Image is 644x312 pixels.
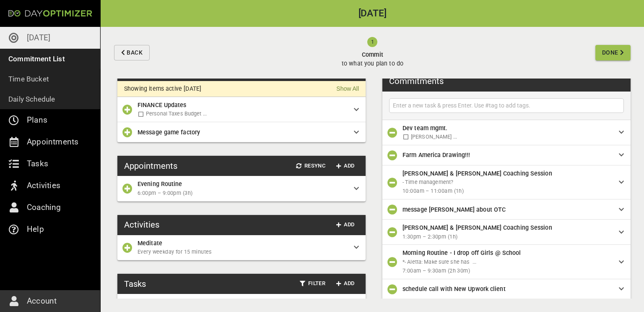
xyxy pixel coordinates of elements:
[138,248,347,257] span: Every weekday for 15 minutes
[27,294,57,308] p: Account
[124,218,159,231] h3: Activities
[382,220,631,245] div: [PERSON_NAME] & [PERSON_NAME] Coaching Session1:30pm – 2:30pm (1h)
[402,224,552,231] span: [PERSON_NAME] & [PERSON_NAME] Coaching Session
[138,240,162,246] span: Meditate
[382,279,631,299] div: schedule call with New Upwork client
[382,199,631,220] div: message [PERSON_NAME] about OTC
[402,152,470,158] span: Farm America Drawing!!!
[382,145,631,165] div: Farm America Drawing!!!
[402,286,506,292] span: schedule call with New Upwork client
[402,125,447,131] span: Dev team mgmt.
[332,160,359,173] button: Add
[335,279,356,288] span: Add
[342,59,403,68] p: to what you plan to do
[124,278,146,290] h3: Tasks
[117,235,366,260] div: MeditateEvery weekday for 15 minutes
[402,187,612,196] span: 10:00am – 11:00am (1h)
[595,45,631,60] button: Done
[124,85,166,92] p: Showing items
[138,189,347,198] span: 6:00pm – 9:00pm (3h)
[336,84,359,93] a: Show All
[27,223,44,236] p: Help
[8,73,49,85] p: Time Bucket
[382,165,631,199] div: [PERSON_NAME] & [PERSON_NAME] Coaching Session- Time management?10:00am – 11:00am (1h)
[27,179,60,192] p: Activities
[296,161,325,171] span: Resync
[117,97,366,122] div: FINANCE Updates Personal Taxes Budget ...
[27,201,61,214] p: Coaching
[138,102,187,108] span: FINANCE Updates
[402,206,506,213] span: message [PERSON_NAME] about OTC
[138,299,217,305] span: 1. Create a Commitment List
[602,47,618,58] span: Done
[138,181,182,187] span: Evening Routine
[382,120,631,145] div: Dev team mgmt. [PERSON_NAME] ...
[402,267,612,275] span: 7:00am – 9:30am (2h 30m)
[138,129,200,136] span: Message game factory
[300,279,325,288] span: Filter
[389,75,444,87] h3: Commitments
[146,110,207,117] span: Personal Taxes Budget ...
[117,176,366,201] div: Evening Routine6:00pm – 9:00pm (3h)
[27,113,47,127] p: Plans
[402,170,552,177] span: [PERSON_NAME] & [PERSON_NAME] Coaching Session
[402,249,521,256] span: Morning Routine - I drop off Girls @ School
[101,9,644,18] h2: [DATE]
[27,157,48,170] p: Tasks
[411,134,457,140] span: [PERSON_NAME] ...
[27,135,78,149] p: Appointments
[8,53,65,65] p: Commitment List
[391,100,622,111] input: Enter a new task & press Enter. Use #tag to add tags.
[371,39,374,45] text: 1
[335,161,356,171] span: Add
[8,10,92,17] img: Day Optimizer
[8,93,55,105] p: Daily Schedule
[382,245,631,279] div: Morning Routine - I drop off Girls @ School*- Aletta: Make sure she has ...7:00am – 9:30am (2h 30m)
[27,31,50,45] p: [DATE]
[293,160,329,173] button: Resync
[296,277,329,290] button: Filter
[127,47,143,58] span: Back
[124,160,177,172] h3: Appointments
[153,27,592,79] button: Committo what you plan to do
[402,179,453,185] span: - Time management?
[117,122,366,142] div: Message game factory
[332,277,359,290] button: Add
[332,218,359,231] button: Add
[342,50,403,59] span: Commit
[114,45,150,60] button: Back
[402,233,612,241] span: 1:30pm – 2:30pm (1h)
[335,220,356,230] span: Add
[166,85,201,92] p: active [DATE]
[402,259,476,265] span: *- Aletta: Make sure she has ...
